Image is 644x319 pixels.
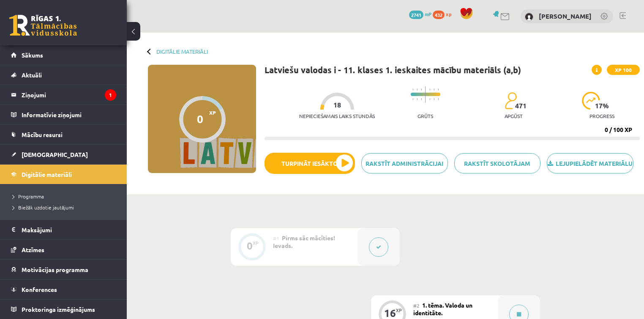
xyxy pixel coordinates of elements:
[22,71,42,79] span: Aktuāli
[11,240,116,259] a: Atzīmes
[434,98,434,100] img: icon-short-line-57e1e144782c952c97e751825c79c345078a6d821885a25fce030b3d8c18986b.svg
[299,113,375,119] p: Nepieciešamais laiks stundās
[11,125,116,144] a: Mācību resursi
[247,242,253,250] div: 0
[22,151,88,158] span: [DEMOGRAPHIC_DATA]
[539,12,592,20] a: [PERSON_NAME]
[11,260,116,279] a: Motivācijas programma
[525,13,533,21] img: Inese Zaščirinska
[11,220,116,239] a: Maksājumi
[396,308,402,313] div: XP
[11,145,116,164] a: [DEMOGRAPHIC_DATA]
[582,92,600,110] img: icon-progress-161ccf0a02000e728c5f80fcf4c31c7af3da0e1684b2b1d7c360e028c24a22f1.svg
[446,11,451,17] span: xp
[505,92,517,110] img: students-c634bb4e5e11cddfef0936a35e636f08e4e9abd3cc4e673bd6f9a4125e45ecb1.svg
[425,86,426,103] img: icon-long-line-d9ea69661e0d244f92f715978eff75569469978d946b2353a9bb055b3ed8787d.svg
[9,15,77,36] a: Rīgas 1. Tālmācības vidusskola
[429,88,430,91] img: icon-short-line-57e1e144782c952c97e751825c79c345078a6d821885a25fce030b3d8c18986b.svg
[22,246,44,253] span: Atzīmes
[22,51,43,59] span: Sākums
[425,11,431,17] span: mP
[11,165,116,184] a: Digitālie materiāli
[421,98,422,100] img: icon-short-line-57e1e144782c952c97e751825c79c345078a6d821885a25fce030b3d8c18986b.svg
[515,102,527,110] span: 471
[11,300,116,319] a: Proktoringa izmēģinājums
[22,286,57,293] span: Konferences
[11,85,116,104] a: Ziņojumi1
[22,105,116,124] legend: Informatīvie ziņojumi
[333,101,341,109] span: 18
[454,153,541,173] a: Rakstīt skolotājam
[11,280,116,299] a: Konferences
[105,89,116,101] i: 1
[417,98,418,100] img: icon-short-line-57e1e144782c952c97e751825c79c345078a6d821885a25fce030b3d8c18986b.svg
[197,113,203,125] div: 0
[412,98,413,100] img: icon-short-line-57e1e144782c952c97e751825c79c345078a6d821885a25fce030b3d8c18986b.svg
[361,153,448,173] a: Rakstīt administrācijai
[413,301,472,316] span: 1. tēma. Valoda un identitāte.
[273,234,335,249] span: Pirms sāc mācīties! Ievads.
[13,203,118,211] a: Biežāk uzdotie jautājumi
[505,113,523,119] p: apgūst
[13,192,118,200] a: Programma
[22,266,88,273] span: Motivācijas programma
[433,11,445,19] span: 432
[409,11,423,19] span: 2741
[413,302,420,309] span: #2
[438,98,439,100] img: icon-short-line-57e1e144782c952c97e751825c79c345078a6d821885a25fce030b3d8c18986b.svg
[22,305,95,313] span: Proktoringa izmēģinājums
[22,220,116,239] legend: Maksājumi
[421,88,422,91] img: icon-short-line-57e1e144782c952c97e751825c79c345078a6d821885a25fce030b3d8c18986b.svg
[253,241,259,245] div: XP
[156,48,208,55] a: Digitālie materiāli
[547,153,633,173] a: Lejupielādēt materiālu
[595,102,609,110] span: 17 %
[589,113,614,119] p: progress
[22,85,116,104] legend: Ziņojumi
[434,88,434,91] img: icon-short-line-57e1e144782c952c97e751825c79c345078a6d821885a25fce030b3d8c18986b.svg
[438,88,439,91] img: icon-short-line-57e1e144782c952c97e751825c79c345078a6d821885a25fce030b3d8c18986b.svg
[265,65,521,75] h1: Latviešu valodas i - 11. klases 1. ieskaites mācību materiāls (a,b)
[22,170,72,178] span: Digitālie materiāli
[13,193,44,200] span: Programma
[433,11,456,17] a: 432 xp
[418,113,433,119] p: Grūts
[265,153,355,174] button: Turpināt iesākto
[409,11,431,17] a: 2741 mP
[13,204,74,211] span: Biežāk uzdotie jautājumi
[11,105,116,124] a: Informatīvie ziņojumi
[417,88,418,91] img: icon-short-line-57e1e144782c952c97e751825c79c345078a6d821885a25fce030b3d8c18986b.svg
[11,65,116,85] a: Aktuāli
[384,309,396,317] div: 16
[607,65,640,75] span: XP 100
[273,235,279,242] span: #1
[412,88,413,91] img: icon-short-line-57e1e144782c952c97e751825c79c345078a6d821885a25fce030b3d8c18986b.svg
[209,110,216,115] span: XP
[11,45,116,65] a: Sākums
[429,98,430,100] img: icon-short-line-57e1e144782c952c97e751825c79c345078a6d821885a25fce030b3d8c18986b.svg
[22,131,63,138] span: Mācību resursi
